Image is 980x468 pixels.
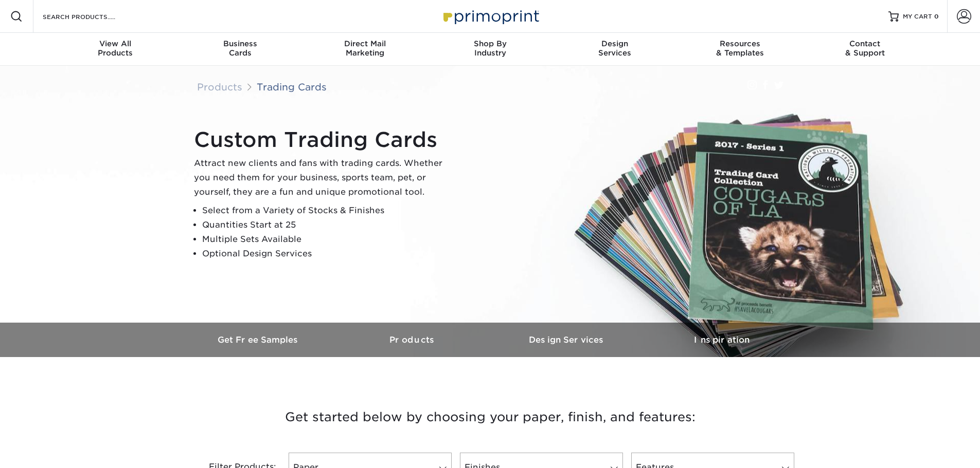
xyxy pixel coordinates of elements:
[53,39,178,48] span: View All
[645,323,799,357] a: Inspiration
[302,33,427,66] a: Direct MailMarketing
[678,39,803,48] span: Resources
[202,247,451,261] li: Optional Design Services
[678,33,803,66] a: Resources& Templates
[427,33,553,66] a: Shop ByIndustry
[302,39,427,48] span: Direct Mail
[177,39,302,58] div: Cards
[182,335,336,345] h3: Get Free Samples
[803,33,928,66] a: Contact& Support
[678,39,803,58] div: & Templates
[202,203,451,218] li: Select from a Variety of Stocks & Finishes
[177,33,302,66] a: BusinessCards
[194,156,451,199] p: Attract new clients and fans with trading cards. Whether you need them for your business, sports ...
[177,39,302,48] span: Business
[202,232,451,247] li: Multiple Sets Available
[645,335,799,345] h3: Inspiration
[336,323,490,357] a: Products
[194,127,451,152] h1: Custom Trading Cards
[202,218,451,232] li: Quantities Start at 25
[257,81,327,92] a: Trading Cards
[903,12,932,21] span: MY CART
[42,10,142,23] input: SEARCH PRODUCTS.....
[53,33,178,66] a: View AllProducts
[197,81,242,92] a: Products
[553,33,678,66] a: DesignServices
[439,5,542,27] img: Primoprint
[803,39,928,58] div: & Support
[427,39,553,58] div: Industry
[490,323,645,357] a: Design Services
[336,335,490,345] h3: Products
[182,323,336,357] a: Get Free Samples
[553,39,678,48] span: Design
[427,39,553,48] span: Shop By
[553,39,678,58] div: Services
[934,13,939,20] span: 0
[53,39,178,58] div: Products
[803,39,928,48] span: Contact
[189,394,791,440] h3: Get started below by choosing your paper, finish, and features:
[490,335,645,345] h3: Design Services
[302,39,427,58] div: Marketing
